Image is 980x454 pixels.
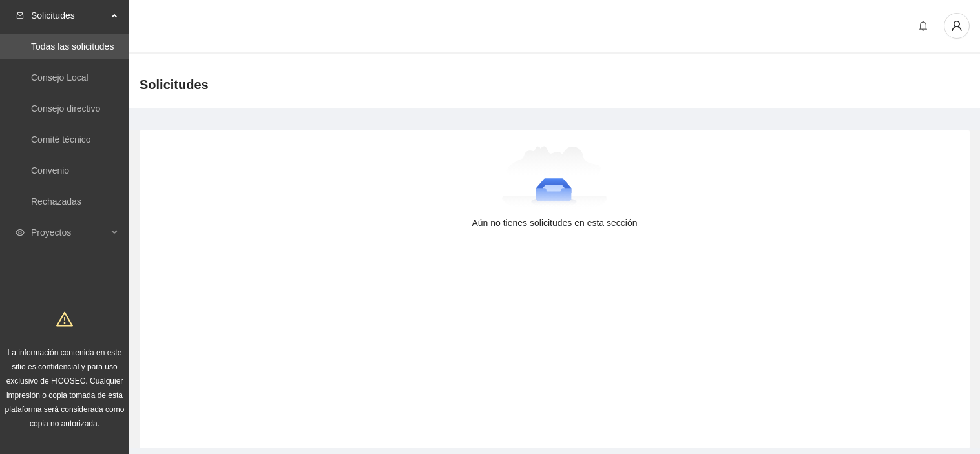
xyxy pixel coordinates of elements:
[16,228,25,237] span: eye
[31,103,100,114] a: Consejo directivo
[56,311,73,327] span: warning
[160,216,949,230] div: Aún no tienes solicitudes en esta sección
[944,13,970,39] button: user
[31,196,81,207] a: Rechazadas
[31,134,91,145] a: Comité técnico
[31,3,107,28] span: Solicitudes
[502,146,607,211] img: Aún no tienes solicitudes en esta sección
[31,72,89,83] a: Consejo Local
[5,348,125,428] span: La información contenida en este sitio es confidencial y para uso exclusivo de FICOSEC. Cualquier...
[140,74,209,95] span: Solicitudes
[31,41,114,52] a: Todas las solicitudes
[944,20,969,32] span: user
[913,21,933,31] span: bell
[16,11,25,20] span: inbox
[913,15,933,36] button: bell
[31,165,69,176] a: Convenio
[31,220,107,245] span: Proyectos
